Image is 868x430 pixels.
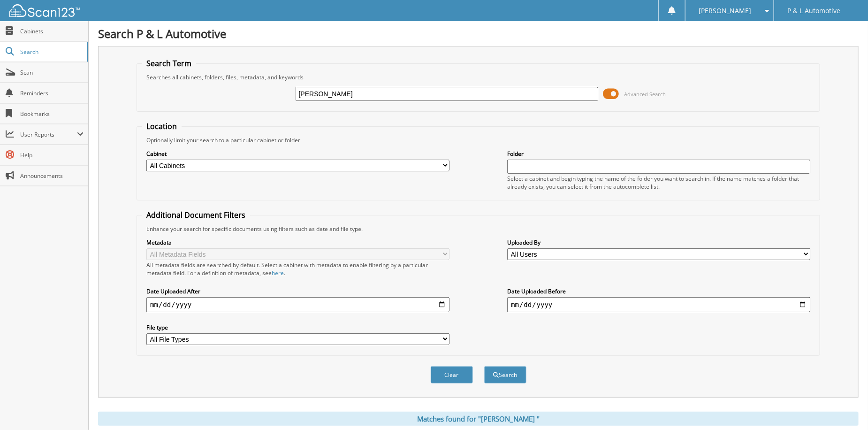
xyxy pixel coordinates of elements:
[20,27,84,35] span: Cabinets
[507,175,810,191] div: Select a cabinet and begin typing the name of the folder you want to search in. If the name match...
[20,110,84,118] span: Bookmarks
[431,366,473,384] button: Clear
[146,261,449,277] div: All metadata fields are searched by default. Select a cabinet with metadata to enable filtering b...
[142,58,196,69] legend: Search Term
[272,269,284,277] a: here
[142,225,815,233] div: Enhance your search for specific documents using filters such as date and file type.
[146,150,449,158] label: Cabinet
[146,297,449,312] input: start
[20,172,84,180] span: Announcements
[142,136,815,144] div: Optionally limit your search to a particular cabinet or folder
[98,412,859,426] div: Matches found for "[PERSON_NAME] "
[9,4,80,17] img: scan123-logo-white.svg
[20,131,77,138] span: User Reports
[142,121,182,131] legend: Location
[142,73,815,81] div: Searches all cabinets, folders, files, metadata, and keywords
[20,89,84,97] span: Reminders
[507,297,810,312] input: end
[507,287,810,295] label: Date Uploaded Before
[146,323,449,331] label: File type
[624,91,666,98] span: Advanced Search
[821,385,868,430] iframe: Chat Widget
[507,238,810,246] label: Uploaded By
[484,366,526,384] button: Search
[20,48,82,56] span: Search
[20,69,84,77] span: Scan
[699,8,752,14] span: [PERSON_NAME]
[142,210,250,220] legend: Additional Document Filters
[788,8,841,14] span: P & L Automotive
[146,287,449,295] label: Date Uploaded After
[20,151,84,159] span: Help
[507,150,810,158] label: Folder
[98,26,859,41] h1: Search P & L Automotive
[146,238,449,246] label: Metadata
